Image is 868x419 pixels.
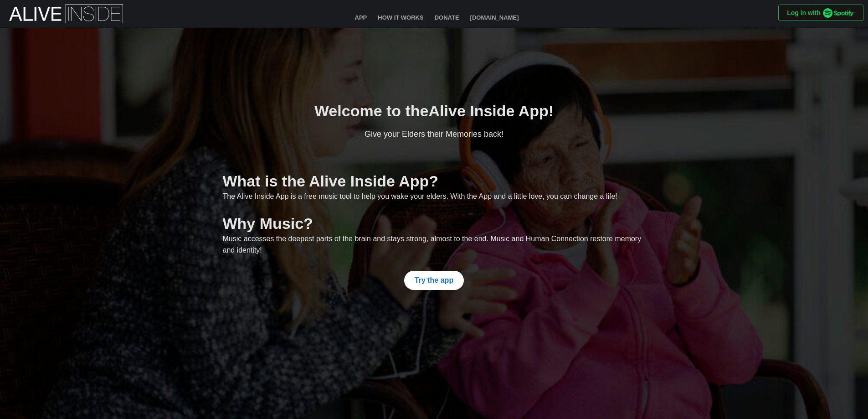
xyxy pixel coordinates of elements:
[349,10,373,26] a: App
[223,213,646,233] h1: Why Music?
[429,102,549,119] b: Alive Inside App
[778,5,863,21] button: Log in with
[465,10,524,26] a: [DOMAIN_NAME]
[223,191,646,202] div: The Alive Inside App is a free music tool to help you wake your elders. With the App and a little...
[372,10,429,26] a: How It Works
[223,233,646,256] div: Music accesses the deepest parts of the brain and stays strong, almost to the end. Music and Huma...
[429,10,465,26] a: Donate
[314,101,554,121] h1: Welcome to the !
[404,264,464,290] a: Try the app
[823,8,855,18] img: Spotify_Logo_RGB_Green.9ff49e53.png
[415,271,453,290] span: Try the app
[404,271,464,290] button: Try the app
[365,128,503,141] div: Give your Elders their Memories back!
[223,171,646,191] h1: What is the Alive Inside App?
[9,4,123,23] img: Alive Inside Logo
[787,5,855,21] span: Log in with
